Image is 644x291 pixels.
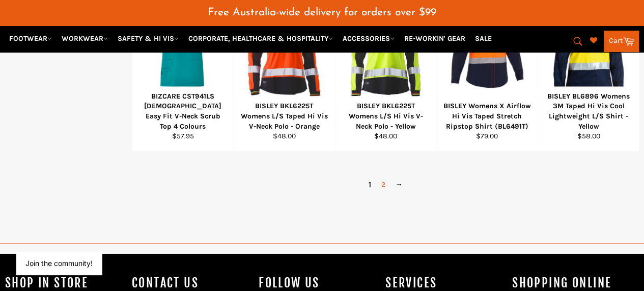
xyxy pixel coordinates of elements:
a: ACCESSORIES [339,30,399,47]
a: WORKWEAR [58,30,112,47]
h4: services [385,274,502,291]
h4: Follow us [259,274,375,291]
a: SAFETY & HI VIS [114,30,183,47]
span: 1 [363,177,376,191]
div: BISLEY BKL6225T Womens L/S Taped Hi Vis V-Neck Polo - Orange [240,101,328,131]
a: FOOTWEAR [5,30,56,47]
div: BIZCARE CST941LS [DEMOGRAPHIC_DATA] Easy Fit V-Neck Scrub Top 4 Colours [139,91,227,131]
div: BISLEY Womens X Airflow Hi Vis Taped Stretch Ripstop Shirt (BL6491T) [443,101,531,131]
h4: Shop In Store [5,274,122,291]
a: 2 [376,177,390,191]
h4: Contact Us [132,274,248,291]
div: BISLEY BL6896 Womens 3M Taped Hi Vis Cool Lightweight L/S Shirt - Yellow [544,91,632,131]
a: Cart [604,31,639,52]
a: → [390,177,408,191]
span: Free Australia-wide delivery for orders over $99 [208,7,436,18]
a: CORPORATE, HEALTHCARE & HOSPITALITY [184,30,337,47]
div: BISLEY BKL6225T Womens L/S Hi Vis V-Neck Polo - Yellow [342,101,430,131]
h4: SHOPPING ONLINE [512,274,629,291]
button: Join the community! [25,259,93,268]
a: SALE [471,30,496,47]
a: RE-WORKIN' GEAR [400,30,469,47]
